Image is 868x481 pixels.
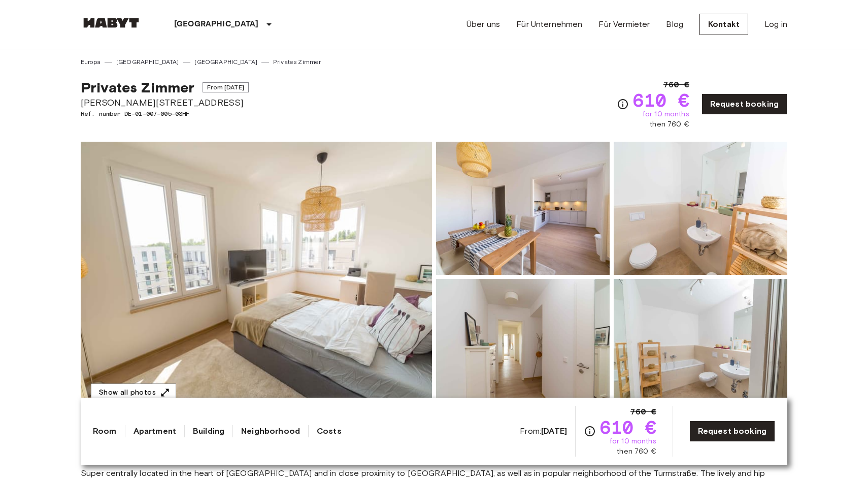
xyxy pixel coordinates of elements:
[203,82,249,92] span: From [DATE]
[116,57,179,67] a: [GEOGRAPHIC_DATA]
[81,57,101,67] a: Europa
[273,57,321,67] a: Privates Zimmer
[764,18,787,30] a: Log in
[436,142,610,275] img: Picture of unit DE-01-007-005-03HF
[91,383,176,402] button: Show all photos
[317,425,342,437] a: Costs
[193,425,224,437] a: Building
[436,279,610,412] img: Picture of unit DE-01-007-005-03HF
[81,96,249,109] span: [PERSON_NAME][STREET_ADDRESS]
[610,436,656,446] span: for 10 months
[633,91,689,109] span: 610 €
[630,406,656,418] span: 760 €
[666,18,683,30] a: Blog
[699,14,748,35] a: Kontakt
[174,18,259,30] p: [GEOGRAPHIC_DATA]
[541,426,567,436] b: [DATE]
[643,109,689,119] span: for 10 months
[81,109,249,118] span: Ref. number DE-01-007-005-03HF
[81,142,432,412] img: Marketing picture of unit DE-01-007-005-03HF
[81,18,142,28] img: Habyt
[598,18,650,30] a: Für Vermieter
[617,98,629,110] svg: Check cost overview for full price breakdown. Please note that discounts apply to new joiners onl...
[93,425,117,437] a: Room
[650,119,689,130] span: then 760 €
[466,18,500,30] a: Über uns
[81,79,194,96] span: Privates Zimmer
[702,93,787,115] a: Request booking
[584,425,596,437] svg: Check cost overview for full price breakdown. Please note that discounts apply to new joiners onl...
[614,279,787,412] img: Picture of unit DE-01-007-005-03HF
[520,426,567,437] span: From:
[133,425,176,437] a: Apartment
[663,79,689,91] span: 760 €
[614,142,787,275] img: Picture of unit DE-01-007-005-03HF
[600,418,656,436] span: 610 €
[689,421,775,442] a: Request booking
[194,57,257,67] a: [GEOGRAPHIC_DATA]
[516,18,582,30] a: Für Unternehmen
[617,446,656,457] span: then 760 €
[241,425,300,437] a: Neighborhood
